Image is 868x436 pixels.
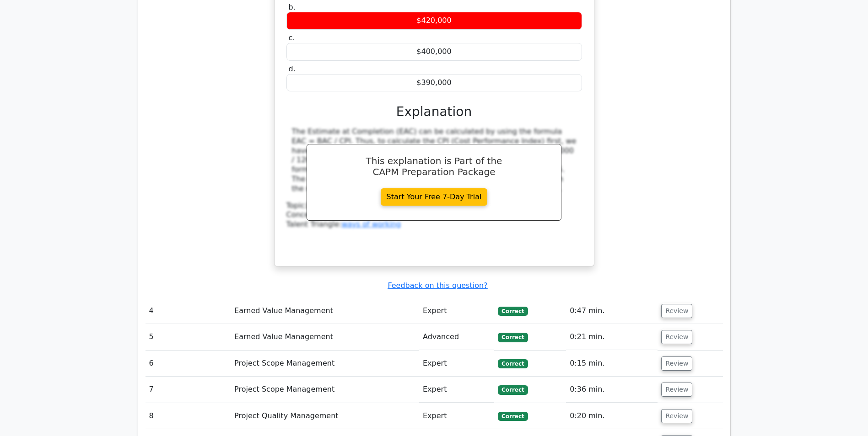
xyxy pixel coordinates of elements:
td: Project Quality Management [231,403,419,429]
td: Earned Value Management [231,298,419,324]
a: Feedback on this question? [388,281,487,290]
td: 0:20 min. [566,403,658,429]
button: Review [661,383,692,397]
div: Concept: [286,210,582,220]
div: The Estimate at Completion (EAC) can be calculated by using the formula EAC = BAC / CPI. Thus, to... [292,127,577,194]
td: Expert [419,298,494,324]
span: d. [289,64,296,73]
span: Correct [498,412,528,421]
div: $400,000 [286,43,582,61]
div: $390,000 [286,74,582,92]
td: Project Scope Management [231,377,419,403]
div: Topic: [286,201,582,211]
td: Earned Value Management [231,324,419,350]
span: c. [289,33,295,42]
div: Talent Triangle: [286,201,582,229]
td: Expert [419,351,494,377]
td: 4 [146,298,231,324]
td: 6 [146,351,231,377]
div: $420,000 [286,12,582,30]
button: Review [661,330,692,344]
td: Project Scope Management [231,351,419,377]
td: 0:15 min. [566,351,658,377]
span: Correct [498,307,528,316]
button: Review [661,409,692,423]
span: b. [289,3,296,11]
a: ways of working [341,220,401,229]
td: 8 [146,403,231,429]
td: Expert [419,403,494,429]
button: Review [661,356,692,371]
td: 0:21 min. [566,324,658,350]
td: 5 [146,324,231,350]
span: Correct [498,333,528,342]
a: Start Your Free 7-Day Trial [381,188,488,206]
span: Correct [498,385,528,394]
td: Expert [419,377,494,403]
td: 0:47 min. [566,298,658,324]
button: Review [661,304,692,318]
td: Advanced [419,324,494,350]
td: 0:36 min. [566,377,658,403]
h3: Explanation [292,104,577,120]
span: Correct [498,359,528,368]
td: 7 [146,377,231,403]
